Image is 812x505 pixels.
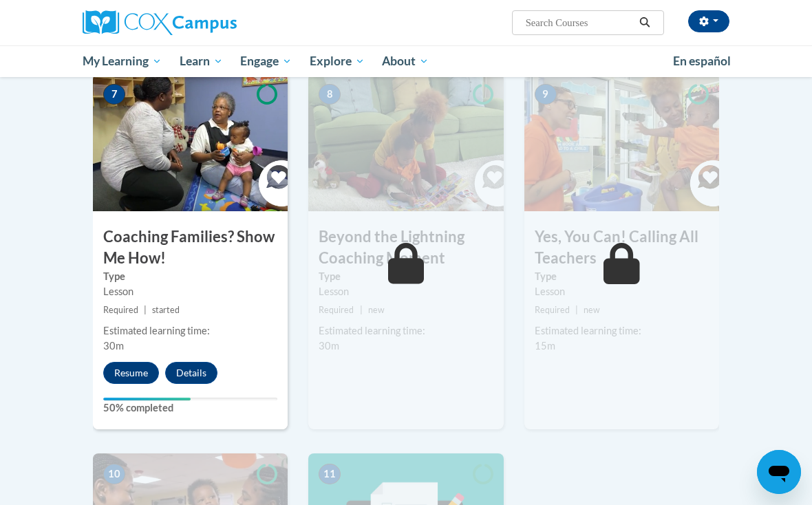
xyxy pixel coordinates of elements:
button: Account Settings [688,10,729,32]
div: Estimated learning time: [319,323,493,339]
button: Resume [103,362,159,384]
a: My Learning [74,45,171,77]
div: Lesson [319,284,493,299]
img: Course Image [308,74,503,211]
input: Search Courses [524,14,634,31]
label: 50% completed [103,400,277,416]
span: My Learning [83,53,162,69]
h3: Coaching Families? Show Me How! [93,226,288,269]
span: 10 [103,464,125,484]
img: Cox Campus [83,10,237,35]
a: Cox Campus [83,10,284,35]
div: Estimated learning time: [103,323,277,339]
div: Lesson [535,284,709,299]
span: 15m [535,340,555,352]
span: En español [673,54,731,68]
img: Course Image [524,74,719,211]
a: Engage [231,45,301,77]
a: En español [664,47,740,76]
span: Explore [310,53,365,69]
span: 9 [535,84,557,105]
span: Required [103,305,138,315]
h3: Yes, You Can! Calling All Teachers [524,226,719,269]
a: About [374,45,438,77]
span: | [360,305,363,315]
span: new [584,305,600,315]
span: started [152,305,180,315]
span: About [382,53,429,69]
span: Required [319,305,354,315]
a: Learn [171,45,232,77]
span: 30m [103,340,124,352]
iframe: Botón para iniciar la ventana de mensajería [757,450,801,494]
span: Required [535,305,570,315]
span: | [575,305,578,315]
label: Type [319,269,493,284]
span: 7 [103,84,125,105]
span: Engage [240,53,292,69]
span: 8 [319,84,341,105]
div: Your progress [103,398,191,400]
label: Type [535,269,709,284]
label: Type [103,269,277,284]
button: Details [165,362,217,384]
span: Learn [180,53,223,69]
div: Estimated learning time: [535,323,709,339]
h3: Beyond the Lightning Coaching Moment [308,226,503,269]
a: Explore [301,45,374,77]
span: new [368,305,385,315]
div: Main menu [72,45,740,77]
span: | [144,305,147,315]
div: Lesson [103,284,277,299]
button: Search [634,14,655,31]
img: Course Image [93,74,288,211]
span: 11 [319,464,341,484]
span: 30m [319,340,339,352]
